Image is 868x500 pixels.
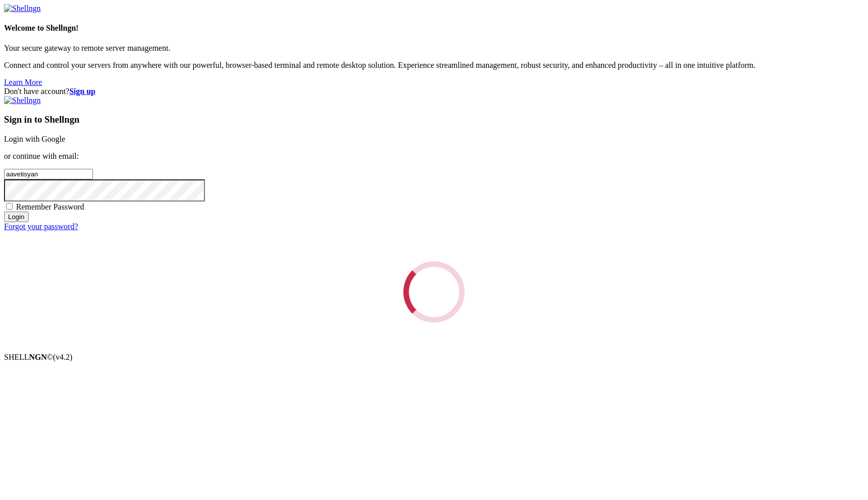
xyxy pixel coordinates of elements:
[4,24,864,33] h4: Welcome to Shellngn!
[4,152,864,161] p: or continue with email:
[4,61,864,70] p: Connect and control your servers from anywhere with our powerful, browser-based terminal and remo...
[4,222,78,231] a: Forgot your password?
[4,4,41,13] img: Shellngn
[4,212,29,222] input: Login
[29,353,47,361] b: NGN
[4,114,864,125] h3: Sign in to Shellngn
[4,44,864,53] p: Your secure gateway to remote server management.
[53,353,73,361] span: 4.2.0
[69,87,95,95] a: Sign up
[396,254,472,330] div: Loading...
[4,353,72,361] span: SHELL ©
[4,96,41,105] img: Shellngn
[6,203,13,210] input: Remember Password
[4,169,93,179] input: Email address
[4,87,864,96] div: Don't have account?
[4,135,65,143] a: Login with Google
[16,203,84,211] span: Remember Password
[4,78,42,86] a: Learn More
